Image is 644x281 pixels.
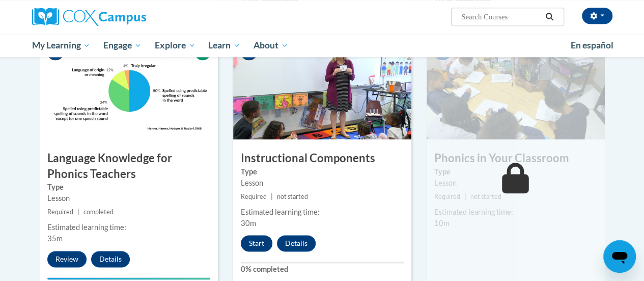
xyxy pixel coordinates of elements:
[542,11,557,23] button: Search
[97,34,148,57] a: Engage
[47,277,210,279] div: Your progress
[241,193,267,200] span: Required
[460,11,542,23] input: Search Courses
[208,39,240,52] span: Learn
[148,34,202,57] a: Explore
[434,207,597,218] div: Estimated learning time:
[464,193,466,200] span: |
[24,34,620,57] div: Main menu
[564,35,620,56] a: En español
[241,177,404,189] div: Lesson
[241,207,404,218] div: Estimated learning time:
[47,208,73,216] span: Required
[47,193,210,204] div: Lesson
[32,8,146,26] img: Cox Campus
[103,39,142,52] span: Engage
[603,240,636,273] iframe: Button to launch messaging window
[25,34,97,57] a: My Learning
[434,166,597,177] label: Type
[32,8,215,26] a: Cox Campus
[40,150,218,182] h3: Language Knowledge for Phonics Teachers
[91,251,130,267] button: Details
[247,34,295,57] a: About
[202,34,247,57] a: Learn
[434,193,460,200] span: Required
[254,39,288,52] span: About
[241,219,256,227] span: 30m
[47,234,63,243] span: 35m
[277,235,316,251] button: Details
[434,219,450,227] span: 10m
[571,40,613,50] span: En español
[233,37,411,139] img: Course Image
[277,193,308,200] span: not started
[427,37,605,139] img: Course Image
[32,39,90,52] span: My Learning
[47,251,87,267] button: Review
[233,150,411,166] h3: Instructional Components
[434,177,597,189] div: Lesson
[47,182,210,193] label: Type
[470,193,501,200] span: not started
[241,166,404,177] label: Type
[83,208,114,216] span: completed
[241,235,272,251] button: Start
[77,208,79,216] span: |
[40,37,218,139] img: Course Image
[155,39,195,52] span: Explore
[271,193,273,200] span: |
[427,150,605,166] h3: Phonics in Your Classroom
[47,222,210,233] div: Estimated learning time:
[241,264,404,275] label: 0% completed
[582,8,612,24] button: Account Settings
